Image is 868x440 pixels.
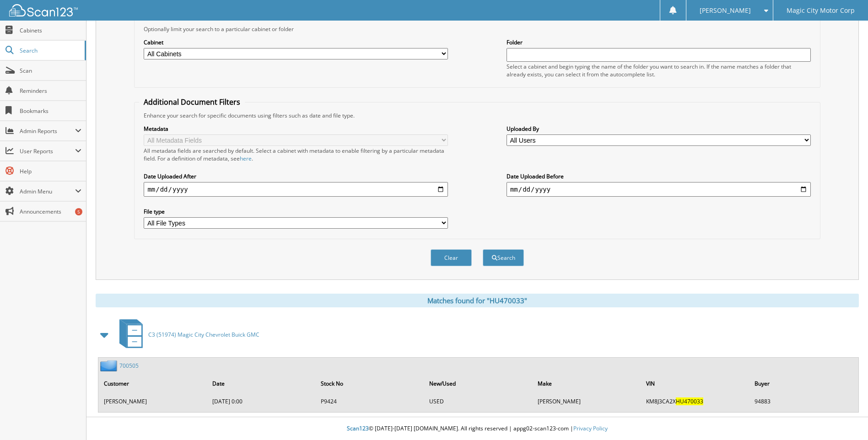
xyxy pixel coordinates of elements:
label: Metadata [144,125,448,133]
th: Stock No [316,374,424,393]
iframe: Chat Widget [822,396,868,440]
a: Privacy Policy [573,424,608,432]
legend: Additional Document Filters [139,97,245,107]
span: Reminders [20,87,81,95]
div: Enhance your search for specific documents using filters such as date and file type. [139,112,815,119]
td: P9424 [316,394,424,409]
input: start [144,182,448,197]
input: end [507,182,811,197]
span: Magic City Motor Corp [787,8,855,13]
a: C3 (51974) Magic City Chevrolet Buick GMC [114,317,259,353]
label: File type [144,208,448,215]
th: VIN [642,374,749,393]
span: Cabinets [20,27,81,34]
img: folder2.png [100,360,119,371]
td: [PERSON_NAME] [533,394,641,409]
span: Admin Reports [20,127,75,135]
td: KM8J3CA2X [642,394,749,409]
div: © [DATE]-[DATE] [DOMAIN_NAME]. All rights reserved | appg02-scan123-com | [86,418,868,440]
span: C3 (51974) Magic City Chevrolet Buick GMC [148,331,259,338]
span: Search [20,47,80,54]
div: 5 [75,208,82,215]
th: Make [533,374,641,393]
span: Help [20,167,81,175]
span: HU470033 [676,397,703,405]
th: Date [208,374,315,393]
label: Cabinet [144,38,448,46]
label: Date Uploaded After [144,172,448,180]
label: Folder [507,38,811,46]
td: 94883 [750,394,857,409]
img: scan123-logo-white.svg [9,4,78,16]
span: Scan123 [347,424,369,432]
th: Buyer [750,374,857,393]
td: [DATE] 0:00 [208,394,315,409]
td: [PERSON_NAME] [99,394,207,409]
th: Customer [99,374,207,393]
span: Bookmarks [20,107,81,115]
span: [PERSON_NAME] [700,8,751,13]
div: Select a cabinet and begin typing the name of the folder you want to search in. If the name match... [507,63,811,78]
span: Scan [20,67,81,75]
button: Search [483,249,524,266]
span: User Reports [20,147,75,155]
span: Announcements [20,208,81,215]
label: Date Uploaded Before [507,172,811,180]
label: Uploaded By [507,125,811,133]
button: Clear [431,249,472,266]
span: Admin Menu [20,188,75,195]
a: 700505 [119,362,139,370]
th: New/Used [425,374,532,393]
div: Optionally limit your search to a particular cabinet or folder [139,25,815,33]
a: here [240,155,252,162]
div: Matches found for "HU470033" [96,294,859,307]
div: All metadata fields are searched by default. Select a cabinet with metadata to enable filtering b... [144,147,448,162]
td: USED [425,394,532,409]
